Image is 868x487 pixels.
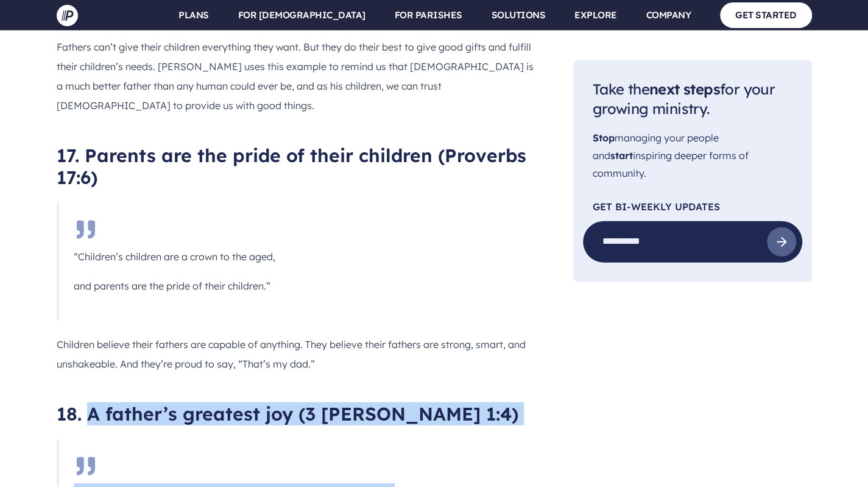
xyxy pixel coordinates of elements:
[57,335,534,374] p: Children believe their fathers are capable of anything. They believe their fathers are strong, sm...
[57,37,534,115] p: Fathers can’t give their children everything they want. But they do their best to give good gifts...
[720,2,812,27] a: GET STARTED
[649,79,720,98] span: next steps
[593,129,792,182] p: managing your people and inspiring deeper forms of community.
[610,149,633,161] span: start
[74,247,393,266] p: “Children’s children are a crown to the aged,
[57,403,534,425] h2: 18. A father’s greatest joy (3 [PERSON_NAME] 1:4)
[57,144,534,188] h2: 17. Parents are the pride of their children (Proverbs 17:6)
[593,132,615,144] span: Stop
[593,201,792,211] p: Get Bi-Weekly Updates
[74,276,393,296] p: and parents are the pride of their children.”
[593,79,775,118] span: Take the for your growing ministry.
